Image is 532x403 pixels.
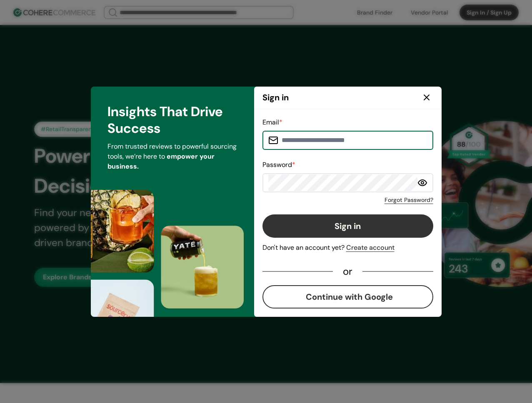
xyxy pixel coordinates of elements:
[346,243,395,253] div: Create account
[385,196,433,204] a: Forgot Password?
[262,285,433,308] button: Continue with Google
[262,91,289,104] h2: Sign in
[107,142,237,172] p: From trusted reviews to powerful sourcing tools, we’re here to
[107,103,237,137] h3: Insights That Drive Success
[262,160,295,169] label: Password
[262,243,433,253] div: Don't have an account yet?
[107,152,215,171] span: empower your business.
[262,214,433,238] button: Sign in
[333,268,362,275] div: or
[262,118,282,127] label: Email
